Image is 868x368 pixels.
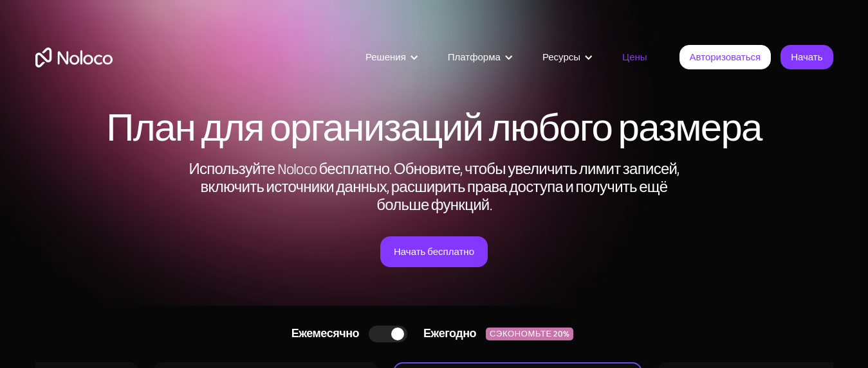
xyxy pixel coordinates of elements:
font: СЭКОНОМЬТЕ 20% [490,326,569,342]
font: Платформа [448,48,501,66]
div: Платформа [432,49,526,66]
font: Решения [365,48,406,66]
font: Начать [791,48,822,66]
a: Начать бесплатно [380,236,488,267]
div: Ресурсы [526,49,606,66]
font: Начать бесплатно [394,243,474,261]
font: Ежемесячно [291,323,359,344]
div: Решения [349,49,432,66]
font: Используйте Noloco бесплатно. Обновите, чтобы увеличить лимит записей, включить источники данных,... [189,155,679,220]
a: Начать [780,45,833,69]
a: дом [35,48,113,67]
font: План для организаций любого размера [106,92,762,164]
a: Цены [606,49,663,66]
font: Ресурсы [542,48,580,66]
font: Цены [622,48,647,66]
font: Ежегодно [423,323,476,344]
a: Авторизоваться [679,45,771,69]
font: Авторизоваться [690,48,761,66]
